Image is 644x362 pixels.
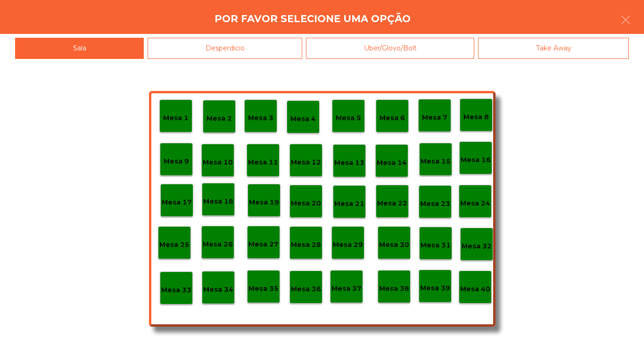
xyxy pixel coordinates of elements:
p: Mesa 26 [203,239,233,250]
h4: Por favor selecione uma opção [215,12,411,26]
p: Mesa 10 [203,157,233,168]
div: Desperdicio [148,38,302,59]
p: Mesa 7 [422,112,447,123]
p: Mesa 40 [460,284,490,295]
p: Mesa 32 [462,241,492,252]
p: Mesa 9 [164,156,189,167]
p: Mesa 19 [249,197,279,208]
p: Mesa 35 [248,283,279,294]
div: Uber/Glovo/Bolt [306,38,474,59]
p: Mesa 38 [379,283,409,294]
div: Sala [15,38,144,59]
p: Mesa 29 [333,239,363,250]
p: Mesa 11 [248,157,278,168]
p: Mesa 17 [162,197,192,208]
p: Mesa 5 [336,113,361,123]
p: Mesa 16 [461,155,491,165]
p: Mesa 23 [420,198,450,209]
p: Mesa 14 [377,157,407,168]
p: Mesa 1 [163,113,189,123]
p: Mesa 8 [463,112,489,123]
p: Mesa 15 [421,156,451,167]
p: Mesa 2 [206,113,232,124]
p: Mesa 33 [161,285,191,296]
p: Mesa 3 [248,113,273,123]
p: Mesa 31 [421,240,451,251]
p: Mesa 12 [291,157,321,168]
p: Mesa 24 [460,198,490,209]
p: Mesa 34 [203,284,233,295]
div: Take Away [478,38,629,59]
p: Mesa 25 [159,239,190,250]
p: Mesa 4 [290,114,316,124]
p: Mesa 30 [379,239,409,250]
p: Mesa 39 [420,283,450,294]
p: Mesa 22 [377,198,407,209]
p: Mesa 21 [334,198,364,209]
p: Mesa 37 [331,283,362,294]
p: Mesa 27 [248,239,279,250]
p: Mesa 18 [203,196,233,207]
p: Mesa 6 [380,113,405,123]
p: Mesa 20 [291,198,321,209]
p: Mesa 13 [334,157,364,168]
p: Mesa 36 [291,284,321,295]
p: Mesa 28 [291,239,321,250]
